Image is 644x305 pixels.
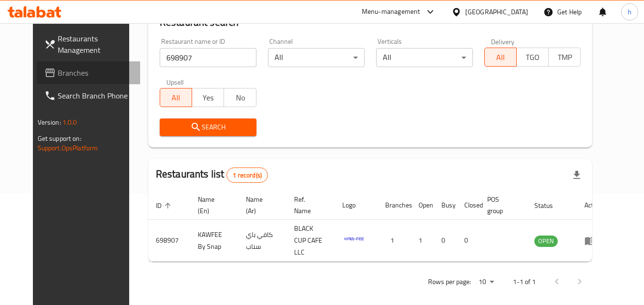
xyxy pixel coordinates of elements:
input: Search for restaurant name or ID.. [160,48,256,67]
span: TGO [521,50,545,64]
p: 1-1 of 1 [513,276,536,288]
h2: Restaurant search [160,15,581,30]
label: Delivery [491,38,515,45]
span: Yes [196,91,220,105]
span: Branches [58,67,133,79]
button: Yes [192,88,224,107]
td: BLACK CUP CAFE LLC [286,220,335,262]
button: TMP [548,48,581,67]
td: 1 [378,220,411,262]
span: Version: [38,116,61,128]
span: Ref. Name [294,194,323,216]
th: Branches [378,191,411,220]
div: All [376,48,473,67]
td: 1 [411,220,434,262]
button: No [224,88,256,107]
div: Menu-management [362,6,420,18]
th: Logo [335,191,378,220]
img: KAWFEE By Snap [342,227,366,251]
div: Export file [565,164,588,187]
span: Search [167,121,249,133]
td: 0 [434,220,457,262]
span: 1.0.0 [62,116,77,128]
th: Closed [457,191,480,220]
a: Restaurants Management [37,27,141,61]
div: OPEN [534,236,558,247]
button: All [160,88,192,107]
h2: Restaurants list [156,167,268,183]
table: enhanced table [148,191,610,262]
span: Search Branch Phone [58,90,133,101]
span: No [228,91,252,105]
span: Name (En) [198,194,227,216]
button: TGO [516,48,549,67]
span: All [164,91,188,105]
div: All [268,48,365,67]
span: Status [534,200,565,211]
span: All [489,50,513,64]
div: [GEOGRAPHIC_DATA] [465,7,528,17]
th: Open [411,191,434,220]
a: Support.OpsPlatform [38,142,98,154]
a: Branches [37,61,141,84]
span: h [628,7,632,17]
td: 0 [457,220,480,262]
span: Restaurants Management [58,33,133,56]
span: Name (Ar) [246,194,275,216]
td: كافي باي سناب [238,220,286,262]
span: TMP [552,50,577,64]
div: Rows per page: [475,275,498,289]
a: Search Branch Phone [37,84,141,107]
button: Search [160,118,256,136]
td: KAWFEE By Snap [190,220,238,262]
label: Upsell [166,79,184,85]
p: Rows per page: [428,276,471,288]
span: POS group [487,194,515,216]
div: Menu [584,235,602,246]
th: Action [577,191,610,220]
th: Busy [434,191,457,220]
span: ID [156,200,174,211]
span: OPEN [534,236,558,246]
button: All [484,48,517,67]
td: 698907 [148,220,190,262]
span: Get support on: [38,132,82,145]
span: 1 record(s) [227,171,267,180]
